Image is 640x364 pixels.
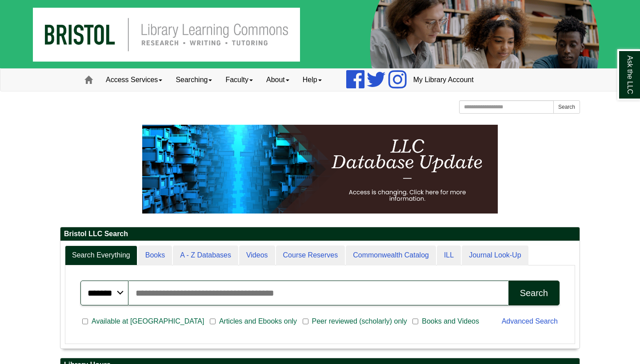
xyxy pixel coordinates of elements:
[82,317,88,325] input: Available at [GEOGRAPHIC_DATA]
[60,227,580,241] h2: Bristol LLC Search
[216,316,300,327] span: Articles and Ebooks only
[65,245,137,265] a: Search Everything
[553,100,580,114] button: Search
[520,288,548,298] div: Search
[407,69,480,91] a: My Library Account
[210,317,216,325] input: Articles and Ebooks only
[169,69,219,91] a: Searching
[412,317,418,325] input: Books and Videos
[260,69,296,91] a: About
[219,69,260,91] a: Faculty
[99,69,169,91] a: Access Services
[508,281,560,305] button: Search
[346,245,436,265] a: Commonwealth Catalog
[173,245,238,265] a: A - Z Databases
[303,317,308,325] input: Peer reviewed (scholarly) only
[437,245,461,265] a: ILL
[418,316,483,327] span: Books and Videos
[88,316,208,327] span: Available at [GEOGRAPHIC_DATA]
[138,245,172,265] a: Books
[296,69,328,91] a: Help
[239,245,275,265] a: Videos
[276,245,345,265] a: Course Reserves
[502,317,558,325] a: Advanced Search
[308,316,411,327] span: Peer reviewed (scholarly) only
[142,125,498,214] img: HTML tutorial
[462,245,528,265] a: Journal Look-Up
